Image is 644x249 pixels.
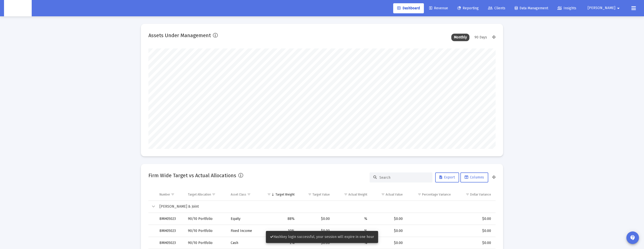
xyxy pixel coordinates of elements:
a: Revenue [425,3,452,13]
div: $0.00 [458,240,491,245]
mat-icon: contact_support [630,235,636,241]
span: Show filter options for column 'Dollar Variance' [466,193,469,196]
div: Target Weight [275,193,295,197]
div: Actual Value [386,193,403,197]
a: Clients [484,3,509,13]
span: Show filter options for column 'Target Allocation' [212,193,216,196]
td: Column Target Weight [260,189,298,201]
div: $0.00 [374,216,403,221]
td: Column Number [156,189,184,201]
a: Dashboard [393,3,424,13]
div: $0.00 [302,216,330,221]
td: Column Target Value [298,189,333,201]
img: Dashboard [8,3,28,13]
span: Revenue [429,6,448,10]
span: Hashkey login successful, your session will expire in one hour [270,235,374,239]
td: Column Target Allocation [184,189,227,201]
div: $0.00 [374,240,403,245]
div: Target Allocation [188,193,211,197]
td: 90/10 Portfolio [184,213,227,225]
td: Equity [227,213,260,225]
span: Show filter options for column 'Target Weight' [267,193,271,196]
td: Column Percentage Variance [406,189,455,201]
span: [PERSON_NAME] [588,6,615,10]
span: Show filter options for column 'Asset Class' [247,193,251,196]
td: Fixed Income [227,225,260,237]
span: Show filter options for column 'Target Value' [308,193,312,196]
td: 8MH05023 [156,225,184,237]
mat-icon: arrow_drop_down [615,3,621,13]
td: 90/10 Portfolio [184,237,227,249]
td: Cash [227,237,260,249]
div: Monthly [451,34,469,41]
div: $0.00 [458,228,491,233]
span: Columns [465,175,484,179]
div: $0.00 [458,216,491,221]
span: Data Management [515,6,548,10]
span: Show filter options for column 'Actual Value' [381,193,385,196]
div: [PERSON_NAME] & Joint [159,204,491,209]
h2: Firm Wide Target vs Actual Allocations [148,171,236,179]
span: Insights [557,6,576,10]
div: $0.00 [374,228,403,233]
div: Number [159,193,170,197]
div: Target Value [312,193,330,197]
a: Insights [553,3,580,13]
span: Clients [488,6,505,10]
button: Columns [460,172,488,182]
a: Data Management [511,3,552,13]
span: Show filter options for column 'Percentage Variance' [418,193,421,196]
div: Dollar Variance [470,193,491,197]
div: Actual Weight [348,193,367,197]
div: Asset Class [231,193,246,197]
td: 90/10 Portfolio [184,225,227,237]
td: Column Asset Class [227,189,260,201]
input: Search [379,175,429,180]
button: Export [435,172,459,182]
span: Reporting [457,6,479,10]
td: Column Dollar Variance [454,189,496,201]
span: Export [439,175,455,179]
td: 8MH05023 [156,213,184,225]
span: Dashboard [397,6,420,10]
span: Show filter options for column 'Number' [171,193,175,196]
div: Percentage Variance [422,193,451,197]
td: Collapse [148,201,156,213]
h2: Assets Under Management [148,31,211,39]
button: [PERSON_NAME] [582,3,627,13]
div: 90 Days [472,34,490,41]
td: Column Actual Weight [333,189,371,201]
div: % [337,216,368,221]
td: 8MH05023 [156,237,184,249]
a: Reporting [453,3,483,13]
div: 88% [264,216,294,221]
td: Column Actual Value [371,189,406,201]
span: Show filter options for column 'Actual Weight' [344,193,348,196]
div: Data grid [148,189,496,249]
